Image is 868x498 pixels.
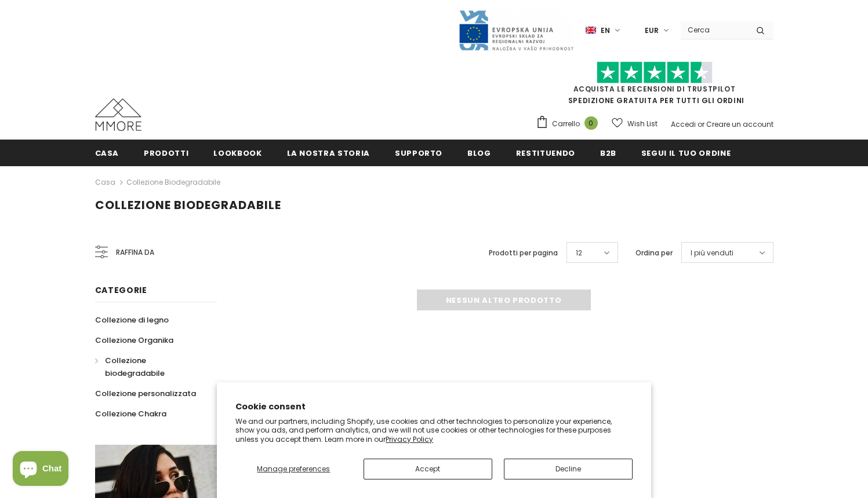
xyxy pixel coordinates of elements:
[395,148,442,159] span: supporto
[95,284,147,296] span: Categorie
[126,177,220,187] a: Collezione biodegradabile
[213,148,262,159] span: Lookbook
[213,140,262,166] a: Lookbook
[287,140,370,166] a: La nostra storia
[612,113,658,134] a: Wish List
[504,459,633,479] button: Decline
[95,335,173,346] span: Collezione Organika
[116,246,154,259] span: Raffina da
[95,148,119,159] span: Casa
[645,25,659,36] span: EUR
[386,434,433,444] a: Privacy Policy
[95,408,166,419] span: Collezione Chakra
[516,140,575,166] a: Restituendo
[467,140,491,166] a: Blog
[576,247,582,259] span: 12
[681,21,747,38] input: Search Site
[95,175,115,189] a: Casa
[698,119,704,129] span: or
[95,383,196,404] a: Collezione personalizzata
[536,67,773,105] span: SPEDIZIONE GRATUITA PER TUTTI GLI ORDINI
[584,116,598,130] span: 0
[95,197,281,213] span: Collezione biodegradabile
[144,148,188,159] span: Prodotti
[235,417,633,444] p: We and our partners, including Shopify, use cookies and other technologies to personalize your ex...
[364,459,492,479] button: Accept
[458,9,574,52] img: Javni Razpis
[489,247,558,259] label: Prodotti per pagina
[257,464,330,474] span: Manage preferences
[641,140,731,166] a: Segui il tuo ordine
[467,148,491,159] span: Blog
[95,388,196,399] span: Collezione personalizzata
[706,119,773,129] a: Creare un account
[601,25,610,36] span: en
[586,25,596,35] img: i-lang-1.png
[552,118,580,130] span: Carrello
[235,401,633,413] h2: Cookie consent
[627,118,658,130] span: Wish List
[600,148,616,159] span: B2B
[235,459,351,479] button: Manage preferences
[105,355,165,379] span: Collezione biodegradabile
[95,350,204,383] a: Collezione biodegradabile
[600,140,616,166] a: B2B
[395,140,442,166] a: supporto
[95,140,119,166] a: Casa
[597,61,713,84] img: Fidati di Pilot Stars
[458,25,574,35] a: Javni Razpis
[536,115,604,133] a: Carrello 0
[95,330,173,350] a: Collezione Organika
[641,148,731,159] span: Segui il tuo ordine
[95,404,166,424] a: Collezione Chakra
[144,140,188,166] a: Prodotti
[671,119,696,129] a: Accedi
[95,98,141,131] img: Casi MMORE
[9,451,72,489] inbox-online-store-chat: Shopify online store chat
[95,314,169,325] span: Collezione di legno
[287,148,370,159] span: La nostra storia
[691,247,733,259] span: I più venduti
[516,148,575,159] span: Restituendo
[635,247,673,259] label: Ordina per
[95,310,169,330] a: Collezione di legno
[573,84,736,94] a: Acquista le recensioni di TrustPilot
